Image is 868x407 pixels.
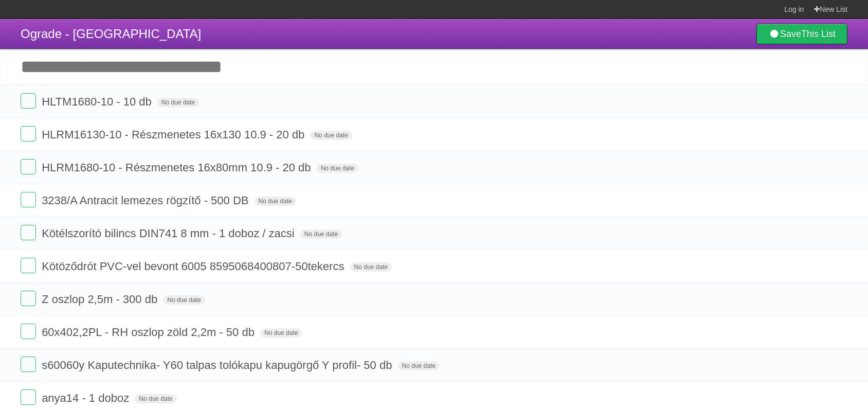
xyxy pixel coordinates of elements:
[21,291,36,306] label: Done
[42,128,307,141] span: HLRM16130-10 - Részmenetes 16x130 10.9 - 20 db
[42,359,394,371] span: s60060y Kaputechnika- Y60 talpas tolókapu kapugörgő Y profil- 50 db
[21,27,201,41] span: Ograde - [GEOGRAPHIC_DATA]
[756,24,847,44] a: SaveThis List
[21,93,36,109] label: Done
[21,390,36,405] label: Done
[157,98,199,107] span: No due date
[135,394,176,403] span: No due date
[300,229,342,239] span: No due date
[163,295,205,305] span: No due date
[21,225,36,240] label: Done
[42,161,313,174] span: HLRM1680-10 - Részmenetes 16x80mm 10.9 - 20 db
[42,392,132,404] span: anya14 - 1 doboz
[42,293,160,306] span: Z oszlop 2,5m - 300 db
[317,164,358,173] span: No due date
[42,326,257,339] span: 60x402,2PL - RH oszlop zöld 2,2m - 50 db
[21,258,36,273] label: Done
[42,194,251,207] span: 3238/A Antracit lemezes rögzítő - 500 DB
[801,29,836,39] b: This List
[260,328,302,338] span: No due date
[21,192,36,207] label: Done
[21,159,36,174] label: Done
[350,262,392,272] span: No due date
[21,324,36,339] label: Done
[21,357,36,372] label: Done
[42,227,297,240] span: Kötélszorító bilincs DIN741 8 mm - 1 doboz / zacsi
[42,260,347,273] span: Kötöződrót PVC-vel bevont 6005 8595068400807-50tekercs
[255,197,296,206] span: No due date
[42,95,154,108] span: HLTM1680-10 - 10 db
[398,361,440,370] span: No due date
[21,126,36,141] label: Done
[310,131,352,140] span: No due date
